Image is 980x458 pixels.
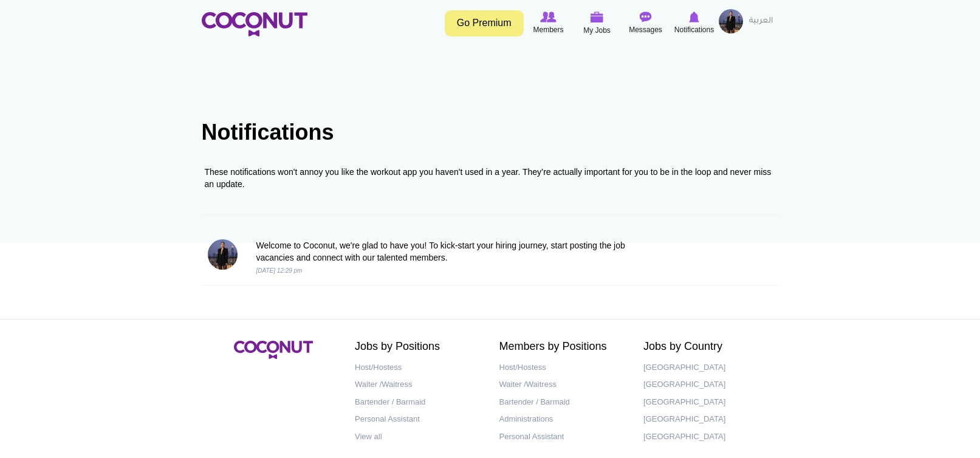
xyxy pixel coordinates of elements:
a: Administrations [499,411,626,428]
a: Bartender / Barmaid [499,394,626,411]
a: Host/Hostess [355,359,481,377]
a: Host/Hostess [499,359,626,377]
span: Notifications [674,24,714,36]
img: Notifications [689,12,699,22]
img: Coconut [234,341,313,359]
a: Waiter /Waitress [499,376,626,394]
a: Personal Assistant [355,411,481,428]
a: [GEOGRAPHIC_DATA] [643,359,770,377]
span: My Jobs [583,24,611,36]
a: Notifications Notifications [670,9,719,37]
span: Members [533,24,563,36]
img: Home [202,12,307,36]
a: Personal Assistant [499,428,626,446]
h1: Notifications [202,120,779,145]
a: [GEOGRAPHIC_DATA] [643,411,770,428]
a: View all [355,428,481,446]
h2: Members by Positions [499,341,626,353]
i: [DATE] 12:29 pm [256,267,302,274]
img: My Jobs [591,12,604,22]
a: [GEOGRAPHIC_DATA] [643,394,770,411]
span: Messages [629,24,662,36]
a: Browse Members Members [524,9,573,37]
div: These notifications won't annoy you like the workout app you haven't used in a year. They’re actu... [205,166,776,190]
a: Messages Messages [622,9,670,37]
a: My Jobs My Jobs [573,9,622,38]
h2: Jobs by Country [643,341,770,353]
a: العربية [743,9,779,33]
p: Welcome to Coconut, we're glad to have you! To kick-start your hiring journey, start posting the ... [256,239,626,264]
a: Waiter /Waitress [355,376,481,394]
a: [GEOGRAPHIC_DATA] [643,428,770,446]
img: Messages [640,12,652,22]
h2: Jobs by Positions [355,341,481,353]
a: [GEOGRAPHIC_DATA] [643,376,770,394]
a: Go Premium [445,10,524,36]
a: Bartender / Barmaid [355,394,481,411]
img: Browse Members [540,12,556,22]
